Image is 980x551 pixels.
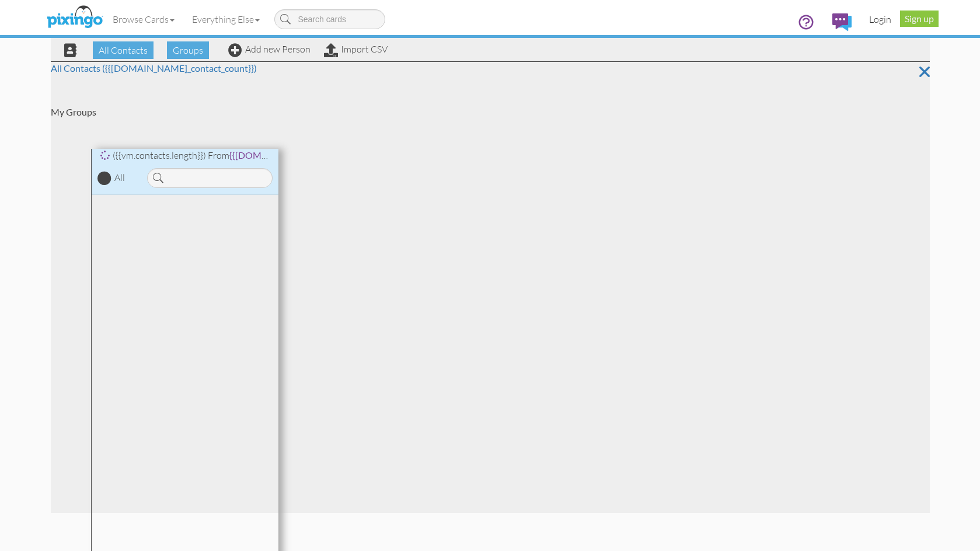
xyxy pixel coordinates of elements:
a: Login [860,5,900,34]
strong: My Groups [51,106,96,117]
iframe: Chat [979,550,980,551]
input: Search cards [274,9,385,29]
a: Import CSV [324,43,388,55]
div: ({{vm.contacts.length}}) From [92,149,278,162]
a: Sign up [900,11,939,27]
a: Everything Else [183,5,268,34]
a: Add new Person [228,43,311,55]
img: pixingo logo [44,3,106,32]
span: Groups [167,41,209,59]
div: All [114,171,125,184]
a: Browse Cards [104,5,183,34]
a: All Contacts ({{[DOMAIN_NAME]_contact_count}}) [51,62,257,74]
span: {{[DOMAIN_NAME]_name}} [229,149,343,161]
img: comments.svg [832,13,852,31]
span: All Contacts [93,41,154,59]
